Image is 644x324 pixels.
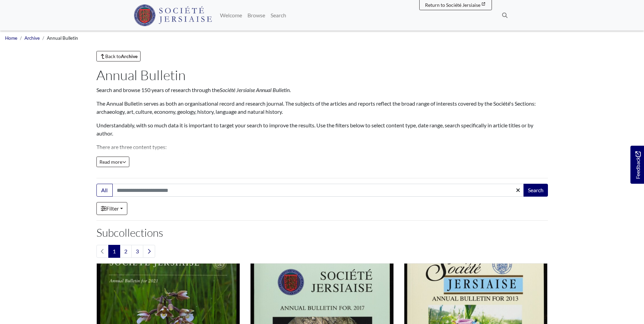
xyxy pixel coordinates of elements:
[134,3,212,28] a: Société Jersiaise logo
[96,51,141,61] a: Back toArchive
[120,245,132,258] a: Goto page 2
[96,184,113,197] button: All
[245,8,268,22] a: Browse
[96,121,548,138] p: Understandably, with so much data it is important to target your search to improve the results. U...
[425,2,480,8] span: Return to Société Jersiaise
[24,35,40,41] a: Archive
[96,143,548,176] p: There are three content types: Information: contains administrative information. Reports: contain...
[96,67,548,83] h1: Annual Bulletin
[47,35,78,41] span: Annual Bulletin
[634,151,642,179] span: Feedback
[143,245,155,258] a: Next page
[96,100,548,116] p: The Annual Bulletin serves as both an organisational record and research journal. The subjects of...
[131,245,143,258] a: Goto page 3
[99,159,126,165] span: Read more
[96,245,109,258] li: Previous page
[112,184,524,197] input: Search this collection...
[134,4,212,26] img: Société Jersiaise
[96,157,129,167] button: Read all of the content
[217,8,245,22] a: Welcome
[220,87,290,93] em: Société Jersiaise Annual Bulletin
[121,53,137,59] strong: Archive
[523,184,548,197] button: Search
[268,8,289,22] a: Search
[96,86,548,94] p: Search and browse 150 years of research through the .
[5,35,17,41] a: Home
[108,245,120,258] span: Goto page 1
[630,146,644,184] a: Would you like to provide feedback?
[96,202,127,215] a: Filter
[96,245,548,258] nav: pagination
[96,226,548,239] h2: Subcollections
